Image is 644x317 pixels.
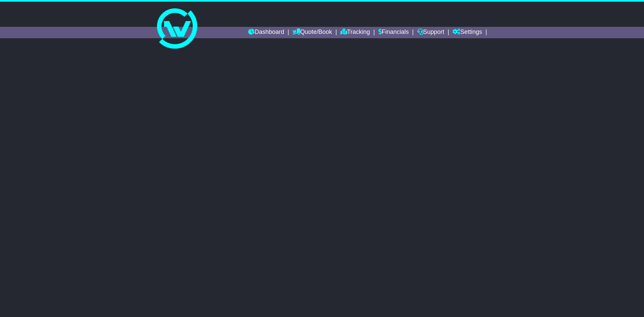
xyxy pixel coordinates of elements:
[340,27,370,38] a: Tracking
[248,27,284,38] a: Dashboard
[417,27,444,38] a: Support
[378,27,409,38] a: Financials
[292,27,332,38] a: Quote/Book
[452,27,482,38] a: Settings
